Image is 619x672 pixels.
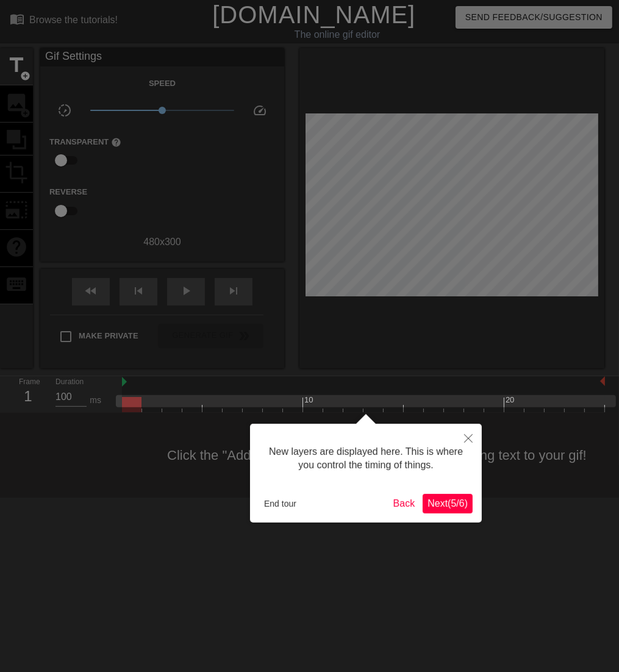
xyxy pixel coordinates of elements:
[259,495,301,513] button: End tour
[259,433,473,485] div: New layers are displayed here. This is where you control the timing of things.
[388,494,420,513] button: Back
[455,424,482,452] button: Close
[423,494,473,513] button: Next
[428,498,468,509] span: Next ( 5 / 6 )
